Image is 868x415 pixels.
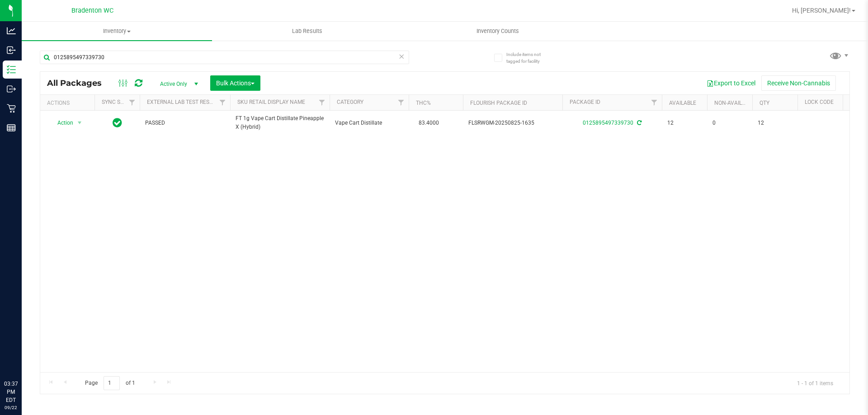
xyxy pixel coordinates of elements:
span: 0 [712,119,747,127]
span: Inventory Counts [464,27,531,35]
span: Sync from Compliance System [636,120,642,126]
a: Inventory [22,22,212,41]
span: Include items not tagged for facility [506,51,552,65]
span: 12 [758,119,792,127]
inline-svg: Retail [7,104,16,113]
span: select [74,117,85,129]
iframe: Resource center [9,343,36,370]
a: Qty [759,100,769,106]
input: Search Package ID, Item Name, SKU, Lot or Part Number... [40,51,409,64]
span: Hi, [PERSON_NAME]! [792,7,851,14]
inline-svg: Outbound [7,84,16,93]
a: Filter [215,95,230,110]
span: Page of 1 [77,376,142,390]
a: Sku Retail Display Name [237,99,305,105]
span: Inventory [22,27,212,35]
a: Filter [125,95,140,110]
inline-svg: Inbound [7,46,16,55]
span: 1 - 1 of 1 items [790,376,840,390]
input: 1 [104,376,120,390]
inline-svg: Inventory [7,65,16,74]
span: FLSRWGM-20250825-1635 [468,119,557,127]
a: External Lab Test Result [147,99,218,105]
p: 09/22 [4,404,18,411]
span: Action [49,117,74,129]
button: Bulk Actions [210,75,260,91]
a: Flourish Package ID [470,100,527,106]
a: 0125895497339730 [583,120,633,126]
a: Lock Code [805,99,834,105]
a: Inventory Counts [402,22,593,41]
a: Available [669,100,696,106]
span: Bradenton WC [71,7,113,14]
span: FT 1g Vape Cart Distillate Pineapple X (Hybrid) [236,114,324,131]
a: Filter [394,95,409,110]
button: Receive Non-Cannabis [761,75,836,91]
span: Vape Cart Distillate [335,119,403,127]
a: Sync Status [102,99,137,105]
span: Clear [398,51,405,62]
span: In Sync [113,117,122,129]
span: 83.4000 [414,117,443,130]
a: Non-Available [714,100,755,106]
a: Filter [647,95,662,110]
span: Lab Results [280,27,335,35]
button: Export to Excel [701,75,761,91]
inline-svg: Reports [7,123,16,132]
div: Actions [47,100,91,106]
span: 12 [667,119,702,127]
span: All Packages [47,78,111,88]
span: Bulk Actions [216,79,255,87]
inline-svg: Analytics [7,26,16,35]
p: 03:37 PM EDT [4,380,18,404]
a: Filter [315,95,330,110]
a: THC% [416,100,431,106]
a: Category [337,99,363,105]
a: Package ID [570,99,600,105]
a: Lab Results [212,22,402,41]
span: PASSED [145,119,225,127]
